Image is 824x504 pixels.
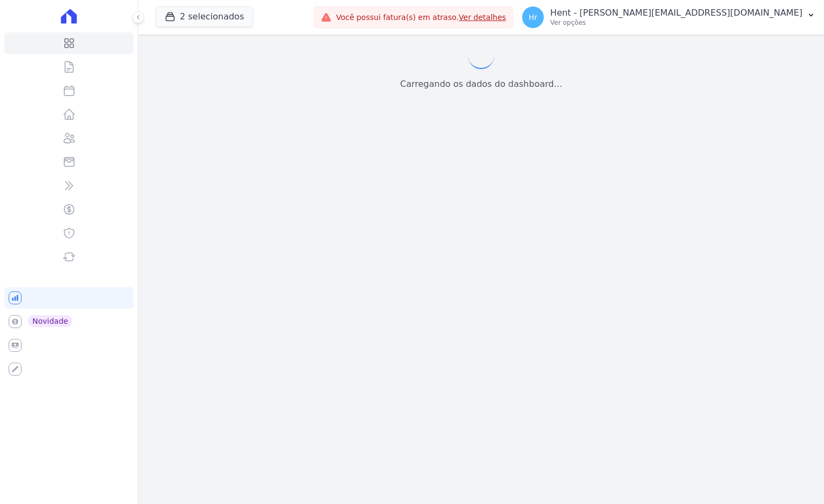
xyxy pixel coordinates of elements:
[28,315,72,327] span: Novidade
[336,12,506,23] span: Você possui fatura(s) em atraso.
[4,311,133,332] a: Novidade
[156,6,253,27] button: 2 selecionados
[400,78,562,91] p: Carregando os dados do dashboard...
[459,13,506,22] a: Ver detalhes
[550,18,802,27] p: Ver opções
[529,13,537,21] span: Hr
[550,8,802,18] p: Hent - [PERSON_NAME][EMAIL_ADDRESS][DOMAIN_NAME]
[514,2,824,32] button: Hr Hent - [PERSON_NAME][EMAIL_ADDRESS][DOMAIN_NAME] Ver opções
